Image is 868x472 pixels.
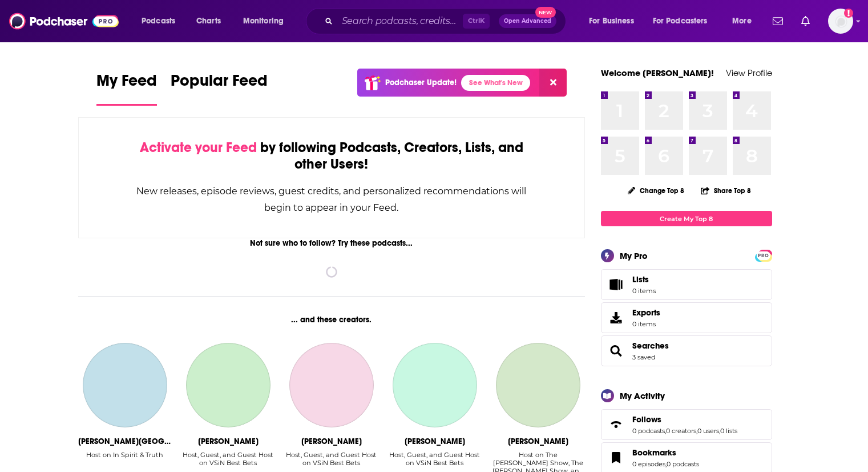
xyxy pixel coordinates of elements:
[696,427,697,435] span: ,
[632,414,737,425] a: Follows
[186,343,271,427] a: Wes Reynolds
[78,238,586,248] div: Not sure who to follow? Try these podcasts...
[385,78,457,87] p: Podchaser Update!
[387,451,482,467] div: Host, Guest, and Guest Host on VSiN Best Bets
[700,179,752,202] button: Share Top 8
[136,139,528,173] div: by following Podcasts, Creators, Lists, and other Users!
[665,460,667,468] span: ,
[621,183,692,198] button: Change Top 8
[78,437,172,446] div: J.D. Farag
[601,409,772,440] span: Follows
[171,71,268,106] a: Popular Feed
[605,277,628,293] span: Lists
[196,13,221,29] span: Charts
[317,8,577,34] div: Search podcasts, credits, & more...
[504,18,551,24] span: Open Advanced
[198,437,259,446] div: Wes Reynolds
[605,343,628,359] a: Searches
[499,14,556,28] button: Open AdvancedNew
[181,451,275,467] div: Host, Guest, and Guest Host on VSiN Best Bets
[289,343,374,427] a: Dave Ross
[535,7,556,18] span: New
[461,75,530,91] a: See What's New
[632,414,661,425] span: Follows
[243,13,284,29] span: Monitoring
[601,67,714,78] a: Welcome [PERSON_NAME]!
[136,183,528,216] div: New releases, episode reviews, guest credits, and personalized recommendations will begin to appe...
[828,9,853,34] button: Show profile menu
[844,9,853,18] svg: Add a profile image
[726,67,772,78] a: View Profile
[632,427,665,435] a: 0 podcasts
[719,427,720,435] span: ,
[666,427,696,435] a: 0 creators
[724,12,766,30] button: open menu
[645,12,724,30] button: open menu
[632,287,656,295] span: 0 items
[189,12,228,30] a: Charts
[632,320,660,328] span: 0 items
[797,11,814,31] a: Show notifications dropdown
[96,71,157,97] span: My Feed
[632,274,649,285] span: Lists
[508,437,568,446] div: Kevin Sheehan
[9,10,119,32] img: Podchaser - Follow, Share and Rate Podcasts
[83,343,167,427] a: J.D. Farag
[171,71,268,97] span: Popular Feed
[632,341,669,351] a: Searches
[653,13,708,29] span: For Podcasters
[96,71,157,106] a: My Feed
[78,315,586,325] div: ... and these creators.
[667,460,699,468] a: 0 podcasts
[142,13,175,29] span: Podcasts
[757,251,770,259] a: PRO
[720,427,737,435] a: 0 lists
[601,302,772,333] a: Exports
[463,14,490,29] span: Ctrl K
[632,447,699,458] a: Bookmarks
[620,250,648,261] div: My Pro
[405,437,465,446] div: Femi Abebefe
[86,451,163,459] div: Host on In Spirit & Truth
[601,269,772,300] a: Lists
[665,427,666,435] span: ,
[601,335,772,366] span: Searches
[605,417,628,433] a: Follows
[581,12,648,30] button: open menu
[284,451,378,467] div: Host, Guest, and Guest Host on VSiN Best Bets
[605,450,628,466] a: Bookmarks
[496,343,580,427] a: Kevin Sheehan
[632,307,660,318] span: Exports
[828,9,853,34] img: User Profile
[393,343,477,427] a: Femi Abebefe
[828,9,853,34] span: Logged in as GregKubie
[235,12,298,30] button: open menu
[140,139,257,156] span: Activate your Feed
[589,13,634,29] span: For Business
[134,12,190,30] button: open menu
[632,447,676,458] span: Bookmarks
[632,353,655,361] a: 3 saved
[601,211,772,226] a: Create My Top 8
[697,427,719,435] a: 0 users
[620,390,665,401] div: My Activity
[301,437,362,446] div: Dave Ross
[337,12,463,30] input: Search podcasts, credits, & more...
[768,11,788,31] a: Show notifications dropdown
[632,274,656,285] span: Lists
[732,13,752,29] span: More
[632,460,665,468] a: 0 episodes
[757,251,770,260] span: PRO
[605,310,628,326] span: Exports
